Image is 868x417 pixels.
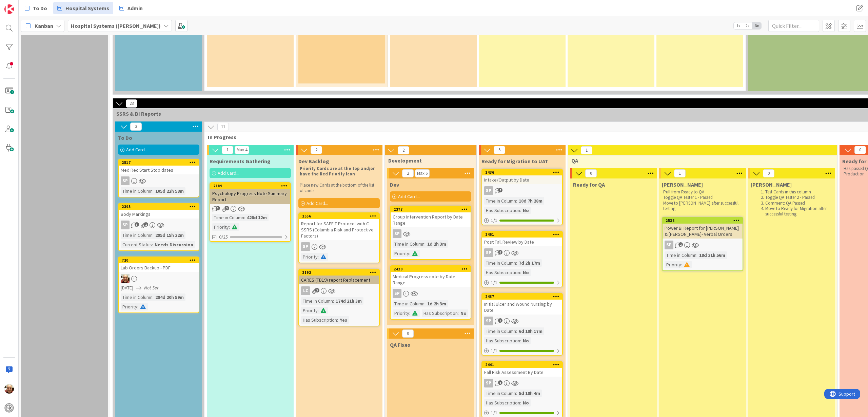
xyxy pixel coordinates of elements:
[666,218,743,223] div: 2538
[409,250,410,257] span: :
[391,206,471,212] div: 2377
[484,259,516,267] div: Time in Column
[517,390,542,397] div: 5d 18h 4m
[520,269,521,276] span: :
[426,240,448,248] div: 1d 2h 3m
[127,4,143,12] span: Admin
[4,384,14,394] img: Ed
[35,22,53,30] span: Kanban
[491,217,497,224] span: 1 / 1
[122,160,199,165] div: 2517
[119,204,199,210] div: 2395
[122,204,199,209] div: 2395
[491,409,497,416] span: 1 / 1
[154,231,185,239] div: 295d 15h 22m
[119,166,199,174] div: Med Rec Start Stop dates
[130,122,142,131] span: 3
[485,170,562,175] div: 2436
[663,201,742,212] p: Move to [PERSON_NAME] after successful testing
[696,251,697,259] span: :
[121,293,153,301] div: Time in Column
[121,221,130,229] div: SP
[482,175,562,184] div: Intake/Output by Date
[119,221,199,229] div: SP
[53,2,113,14] a: Hospital Systems
[482,409,562,417] div: 1/1
[4,4,14,14] img: Visit kanbanzone.com
[482,238,562,246] div: Post Fall Review by Date
[153,241,195,248] div: Needs Discussion
[126,99,137,108] span: 23
[484,390,516,397] div: Time in Column
[491,279,497,286] span: 1 / 1
[498,250,502,254] span: 6
[33,4,47,12] span: To Do
[121,241,152,248] div: Current Status
[482,186,562,195] div: SP
[121,176,130,185] div: SP
[482,216,562,225] div: 1/1
[119,159,199,174] div: 2517Med Rec Start Stop dates
[520,399,521,406] span: :
[409,309,410,317] span: :
[494,146,505,154] span: 5
[402,329,414,338] span: 0
[391,206,471,227] div: 2377Group Intervention Report by Date Range
[301,242,310,251] div: SP
[307,200,328,206] span: Add Card...
[485,232,562,237] div: 2461
[485,362,562,367] div: 2441
[768,20,819,32] input: Quick Filter...
[516,327,517,335] span: :
[585,169,597,177] span: 0
[213,184,290,188] div: 2189
[394,207,471,212] div: 2377
[484,248,493,257] div: SP
[521,399,531,406] div: No
[390,341,410,348] span: QA Fixes
[391,272,471,287] div: Medical Progress note by Date Range
[216,206,220,210] span: 3
[520,207,521,214] span: :
[153,231,154,239] span: :
[298,158,329,165] span: Dev Backlog
[4,403,14,413] img: avatar
[302,270,379,275] div: 2192
[484,186,493,195] div: SP
[126,147,148,153] span: Add Card...
[663,241,743,249] div: SP
[121,187,153,195] div: Time in Column
[426,300,448,307] div: 1d 2h 3m
[119,257,199,263] div: 720
[663,217,743,239] div: 2538Power BI Report for [PERSON_NAME] & [PERSON_NAME]- Verbal Orders
[516,390,517,397] span: :
[299,219,379,240] div: Report for SAFE-T Protocol with C-SSRS (Columbia Risk and Protective Factors)
[854,146,866,154] span: 0
[482,169,562,175] div: 2436
[484,269,520,276] div: Has Subscription
[393,300,425,307] div: Time in Column
[154,187,185,195] div: 105d 22h 58m
[521,207,531,214] div: No
[71,22,161,29] b: Hospital Systems ([PERSON_NAME])
[300,183,378,194] p: Place new Cards at the bottom of the list of cards
[299,269,379,276] div: 2192
[391,266,471,287] div: 2420Medical Progress note by Date Range
[697,251,727,259] div: 18d 21h 56m
[318,253,319,261] span: :
[482,231,562,238] div: 2461
[482,300,562,315] div: Initial Ulcer and Wound Nursing by Date
[212,223,229,231] div: Priority
[674,169,686,177] span: 1
[225,206,229,210] span: 3
[485,294,562,299] div: 2437
[482,346,562,355] div: 1/1
[119,204,199,219] div: 2395Body Markings
[498,318,502,323] span: 7
[484,337,520,344] div: Has Subscription
[759,206,831,217] li: Move to Ready for Migration after successful testing
[402,169,414,177] span: 2
[394,267,471,271] div: 2420
[301,316,337,324] div: Has Subscription
[14,1,31,9] span: Support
